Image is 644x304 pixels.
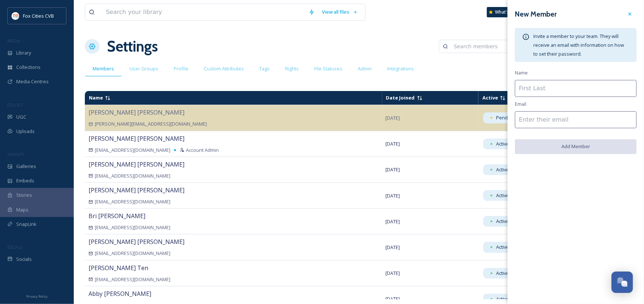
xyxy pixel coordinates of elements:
[26,291,48,300] a: Privacy Policy
[533,33,624,57] span: Invite a member to your team. They will receive an email with information on how to set their pas...
[95,224,170,231] span: [EMAIL_ADDRESS][DOMAIN_NAME]
[496,270,509,277] span: Active
[89,160,184,168] span: [PERSON_NAME] [PERSON_NAME]
[515,111,637,128] input: Enter their email
[496,140,509,147] span: Active
[89,94,103,101] span: Name
[7,244,22,250] span: SOCIALS
[95,172,170,179] span: [EMAIL_ADDRESS][DOMAIN_NAME]
[16,78,49,85] span: Media Centres
[479,91,588,104] td: Sort descending
[515,101,526,108] span: Email
[16,64,41,71] span: Collections
[259,65,270,72] span: Tags
[102,4,305,20] input: Search your library
[318,5,361,19] a: View all files
[487,7,524,17] a: What's New
[7,102,23,108] span: COLLECT
[12,12,19,20] img: images.png
[93,65,114,72] span: Members
[382,91,478,104] td: Sort ascending
[496,218,509,225] span: Active
[107,35,158,57] h1: Settings
[16,177,34,184] span: Embeds
[204,65,244,72] span: Custom Attributes
[16,163,36,170] span: Galleries
[95,250,170,257] span: [EMAIL_ADDRESS][DOMAIN_NAME]
[314,65,342,72] span: File Statuses
[285,65,299,72] span: Rights
[16,256,32,263] span: Socials
[450,39,522,54] input: Search members
[16,113,26,120] span: UGC
[386,115,400,121] span: [DATE]
[386,94,415,101] span: Date Joined
[386,192,400,199] span: [DATE]
[95,120,207,127] span: [PERSON_NAME][EMAIL_ADDRESS][DOMAIN_NAME]
[16,128,35,135] span: Uploads
[89,290,151,298] span: Abby [PERSON_NAME]
[89,212,145,220] span: Bri [PERSON_NAME]
[515,80,637,97] input: First Last
[23,13,54,19] span: Fox Cities CVB
[386,140,400,147] span: [DATE]
[174,65,188,72] span: Profile
[496,244,509,251] span: Active
[496,166,509,173] span: Active
[95,198,170,205] span: [EMAIL_ADDRESS][DOMAIN_NAME]
[515,139,637,154] button: Add Member
[95,147,170,154] span: [EMAIL_ADDRESS][DOMAIN_NAME]
[386,296,400,302] span: [DATE]
[89,238,184,246] span: [PERSON_NAME] [PERSON_NAME]
[496,114,515,121] span: Pending
[186,147,219,154] span: Account Admin
[89,134,184,143] span: [PERSON_NAME] [PERSON_NAME]
[515,9,557,20] h3: New Member
[496,296,509,303] span: Active
[386,218,400,225] span: [DATE]
[515,69,528,76] span: Name
[496,192,509,199] span: Active
[612,272,633,293] button: Open Chat
[85,91,382,104] td: Sort descending
[386,244,400,251] span: [DATE]
[16,49,31,56] span: Library
[89,108,184,116] span: [PERSON_NAME] [PERSON_NAME]
[387,65,414,72] span: Integrations
[386,166,400,173] span: [DATE]
[386,270,400,276] span: [DATE]
[7,151,24,157] span: WIDGETS
[482,94,498,101] span: Active
[16,221,37,228] span: SnapLink
[358,65,372,72] span: Admin
[16,206,28,213] span: Maps
[26,294,48,299] span: Privacy Policy
[89,264,148,272] span: [PERSON_NAME] Ten
[89,186,184,194] span: [PERSON_NAME] [PERSON_NAME]
[16,192,32,199] span: Stories
[7,38,20,43] span: MEDIA
[95,276,170,283] span: [EMAIL_ADDRESS][DOMAIN_NAME]
[129,65,158,72] span: User Groups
